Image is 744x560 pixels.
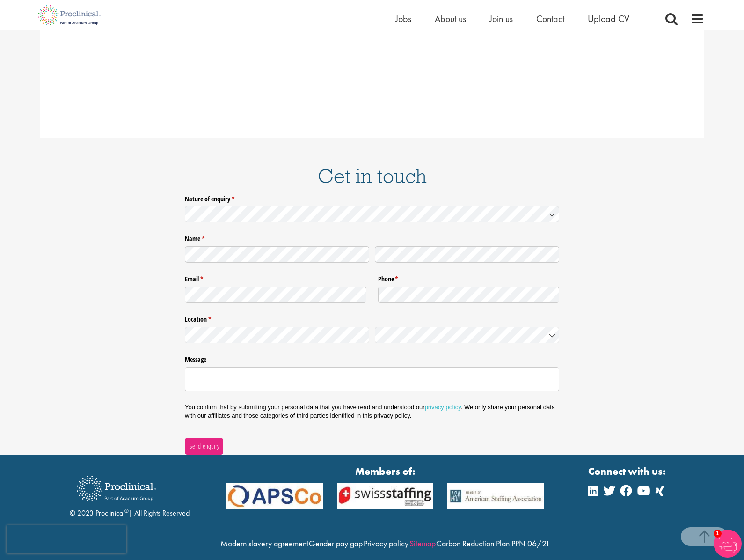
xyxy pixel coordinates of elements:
a: Upload CV [588,13,629,25]
iframe: Customer reviews powered by Trustpilot [40,44,704,110]
strong: Connect with us: [588,464,668,479]
label: Phone [378,272,560,284]
strong: Members of: [226,464,544,479]
a: Carbon Reduction Plan PPN 06/21 [436,538,550,549]
img: APSCo [440,483,551,509]
label: Nature of enquiry [185,191,559,203]
img: Proclinical Recruitment [70,469,163,508]
a: About us [435,13,466,25]
legend: Name [185,231,559,243]
a: Gender pay gap [309,538,363,549]
input: First [185,246,369,263]
sup: ® [124,507,129,515]
h1: Get in touch [40,166,704,186]
img: APSCo [219,483,330,509]
img: APSCo [330,483,441,509]
a: Contact [536,13,564,25]
label: Email [185,272,366,284]
input: State / Province / Region [185,327,369,343]
span: Send enquiry [189,441,219,451]
iframe: reCAPTCHA [7,525,126,553]
img: Chatbot [714,530,742,558]
a: Jobs [395,13,411,25]
a: Join us [489,13,513,25]
a: Privacy policy [364,538,408,549]
input: Country [375,327,559,343]
a: privacy policy [425,404,461,411]
div: © 2023 Proclinical | All Rights Reserved [70,469,190,519]
a: Sitemap [409,538,436,549]
label: Message [185,352,559,364]
span: 1 [714,530,722,538]
input: Last [375,246,559,263]
a: Modern slavery agreement [220,538,308,549]
button: Send enquiry [185,438,223,455]
p: You confirm that by submitting your personal data that you have read and understood our . We only... [185,403,559,420]
legend: Location [185,312,559,324]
